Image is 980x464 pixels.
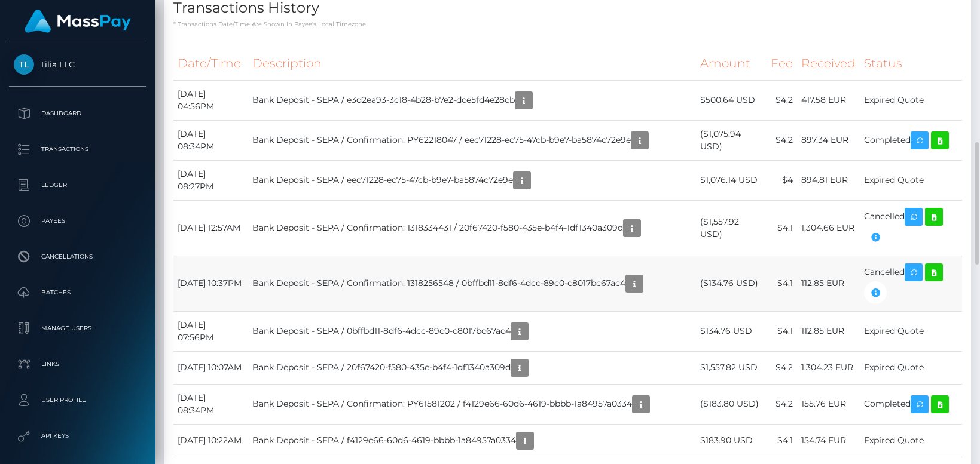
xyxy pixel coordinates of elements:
p: Links [14,355,142,373]
td: $4.2 [767,80,797,120]
td: 1,304.66 EUR [797,200,860,256]
td: [DATE] 07:56PM [173,311,248,351]
td: [DATE] 08:27PM [173,160,248,200]
p: Ledger [14,176,142,194]
td: $4.2 [767,351,797,384]
td: Bank Deposit - SEPA / Confirmation: PY62218047 / eec71228-ec75-47cb-b9e7-ba5874c72e9e [248,120,696,160]
td: Bank Deposit - SEPA / 20f67420-f580-435e-b4f4-1df1340a309d [248,351,696,384]
a: Batches [9,278,146,308]
td: $4.1 [767,256,797,311]
td: ($1,075.94 USD) [696,120,767,160]
td: [DATE] 12:57AM [173,200,248,256]
td: Expired Quote [860,80,962,120]
td: Bank Deposit - SEPA / Confirmation: PY61581202 / f4129e66-60d6-4619-bbbb-1a84957a0334 [248,384,696,424]
td: Bank Deposit - SEPA / 0bffbd11-8df6-4dcc-89c0-c8017bc67ac4 [248,311,696,351]
td: Completed [860,384,962,424]
td: $4.2 [767,384,797,424]
td: Expired Quote [860,311,962,351]
td: $4.1 [767,200,797,256]
p: Batches [14,284,142,302]
td: $1,557.82 USD [696,351,767,384]
td: $134.76 USD [696,311,767,351]
td: $4.2 [767,120,797,160]
td: 155.76 EUR [797,384,860,424]
td: Bank Deposit - SEPA / e3d2ea93-3c18-4b28-b7e2-dce5fd4e28cb [248,80,696,120]
a: Cancellations [9,242,146,272]
td: $4.1 [767,424,797,457]
a: Transactions [9,134,146,164]
p: User Profile [14,391,142,409]
td: Bank Deposit - SEPA / eec71228-ec75-47cb-b9e7-ba5874c72e9e [248,160,696,200]
a: User Profile [9,385,146,415]
td: 154.74 EUR [797,424,860,457]
td: [DATE] 04:56PM [173,80,248,120]
td: [DATE] 10:37PM [173,256,248,311]
td: 1,304.23 EUR [797,351,860,384]
td: Expired Quote [860,351,962,384]
td: Bank Deposit - SEPA / Confirmation: 1318256548 / 0bffbd11-8df6-4dcc-89c0-c8017bc67ac4 [248,256,696,311]
td: ($134.76 USD) [696,256,767,311]
th: Amount [696,47,767,80]
img: Tilia LLC [14,54,34,75]
td: [DATE] 08:34PM [173,120,248,160]
th: Description [248,47,696,80]
td: Cancelled [860,200,962,256]
th: Received [797,47,860,80]
td: Bank Deposit - SEPA / Confirmation: 1318334431 / 20f67420-f580-435e-b4f4-1df1340a309d [248,200,696,256]
p: Dashboard [14,105,142,122]
td: Completed [860,120,962,160]
a: Manage Users [9,314,146,343]
a: Ledger [9,170,146,200]
p: * Transactions date/time are shown in payee's local timezone [173,20,962,29]
td: Expired Quote [860,424,962,457]
p: Manage Users [14,319,142,337]
span: Tilia LLC [9,59,146,70]
p: Cancellations [14,248,142,266]
th: Date/Time [173,47,248,80]
td: 417.58 EUR [797,80,860,120]
th: Status [860,47,962,80]
td: 112.85 EUR [797,311,860,351]
th: Fee [767,47,797,80]
a: Payees [9,206,146,236]
td: 897.34 EUR [797,120,860,160]
td: $4 [767,160,797,200]
a: Dashboard [9,99,146,128]
td: ($1,557.92 USD) [696,200,767,256]
a: Links [9,349,146,379]
td: Expired Quote [860,160,962,200]
td: 894.81 EUR [797,160,860,200]
td: $500.64 USD [696,80,767,120]
td: Cancelled [860,256,962,311]
td: $4.1 [767,311,797,351]
p: Transactions [14,140,142,158]
img: MassPay Logo [25,10,131,33]
td: Bank Deposit - SEPA / f4129e66-60d6-4619-bbbb-1a84957a0334 [248,424,696,457]
a: API Keys [9,421,146,451]
td: $183.90 USD [696,424,767,457]
td: $1,076.14 USD [696,160,767,200]
p: API Keys [14,427,142,445]
td: 112.85 EUR [797,256,860,311]
td: [DATE] 10:07AM [173,351,248,384]
td: [DATE] 08:34PM [173,384,248,424]
p: Payees [14,212,142,230]
td: [DATE] 10:22AM [173,424,248,457]
td: ($183.80 USD) [696,384,767,424]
